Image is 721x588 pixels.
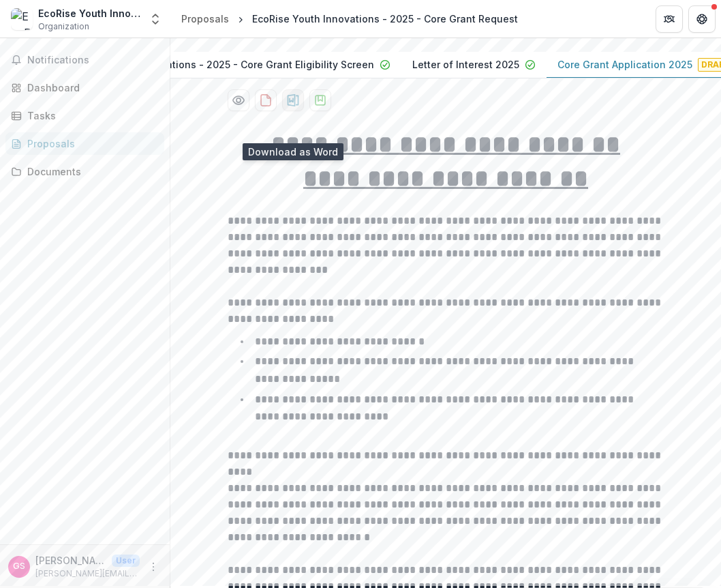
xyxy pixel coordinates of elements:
[5,132,164,155] a: Proposals
[557,57,692,72] p: Core Grant Application 2025
[112,555,140,567] p: User
[38,6,140,20] div: EcoRise Youth Innovations
[11,8,33,30] img: EcoRise Youth Innovations
[228,89,249,111] button: Preview d58e7829-39f4-4ccb-bf46-cfc18b654da0-2.pdf
[38,20,89,33] span: Organization
[13,562,25,571] div: Gabriela Sotomayor
[309,89,331,111] button: download-proposal
[5,76,164,99] a: Dashboard
[69,57,374,72] p: EcoRise Youth Innovations - 2025 - Core Grant Eligibility Screen
[27,80,153,95] div: Dashboard
[27,136,153,151] div: Proposals
[27,55,159,66] span: Notifications
[282,89,304,111] button: download-proposal
[176,9,234,29] a: Proposals
[5,49,164,71] button: Notifications
[146,5,165,33] button: Open entity switcher
[35,568,140,580] p: [PERSON_NAME][EMAIL_ADDRESS][DOMAIN_NAME]
[27,108,153,123] div: Tasks
[27,164,153,179] div: Documents
[35,553,106,568] p: [PERSON_NAME]
[145,559,162,575] button: More
[412,57,519,72] p: Letter of Interest 2025
[688,5,716,33] button: Get Help
[252,12,518,26] div: EcoRise Youth Innovations - 2025 - Core Grant Request
[5,104,164,127] a: Tasks
[176,9,523,29] nav: breadcrumb
[656,5,683,33] button: Partners
[181,12,229,26] div: Proposals
[5,160,164,183] a: Documents
[255,89,277,111] button: download-proposal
